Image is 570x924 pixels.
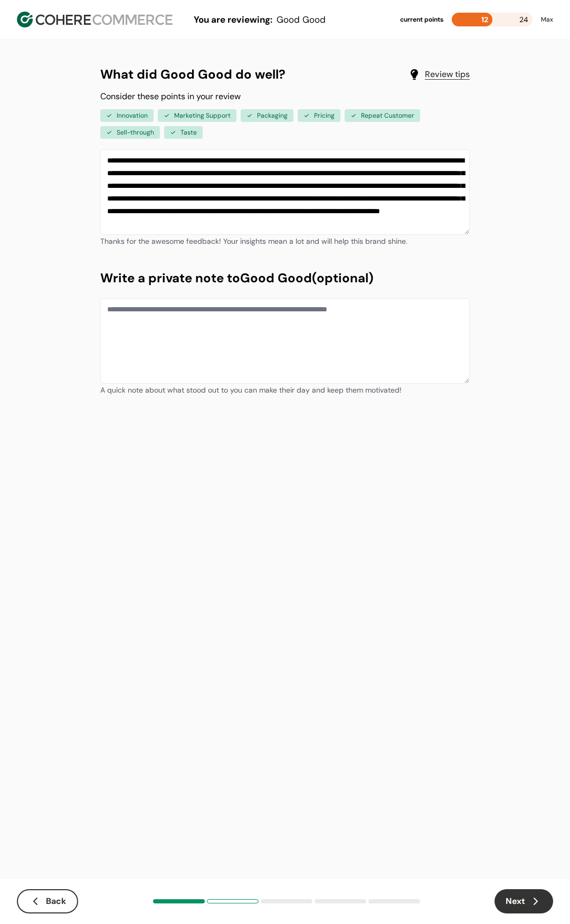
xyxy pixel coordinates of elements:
div: What did Good Good do well? [100,65,470,84]
div: Sell-through [100,126,160,139]
span: Good Good [277,14,326,25]
div: current points [400,15,443,24]
button: Back [17,889,78,913]
div: Packaging [241,109,293,122]
div: Marketing Support [158,109,236,122]
a: Review tips [425,68,470,81]
div: Max [541,15,553,24]
span: 12 [481,15,488,24]
button: Next [495,889,553,913]
div: Pricing [298,109,340,122]
img: Cohere Logo [17,12,173,27]
span: 24 [519,13,528,26]
div: Write a private note to Good Good (optional) [100,269,470,288]
div: Innovation [100,109,154,122]
div: Repeat Customer [345,109,420,122]
span: A quick note about what stood out to you can make their day and keep them motivated! [100,385,402,395]
div: Taste [164,126,203,139]
div: Consider these points in your review [100,90,470,103]
span: Thanks for the awesome feedback! Your insights mean a lot and will help this brand shine. [100,236,407,246]
span: You are reviewing: [194,14,272,25]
